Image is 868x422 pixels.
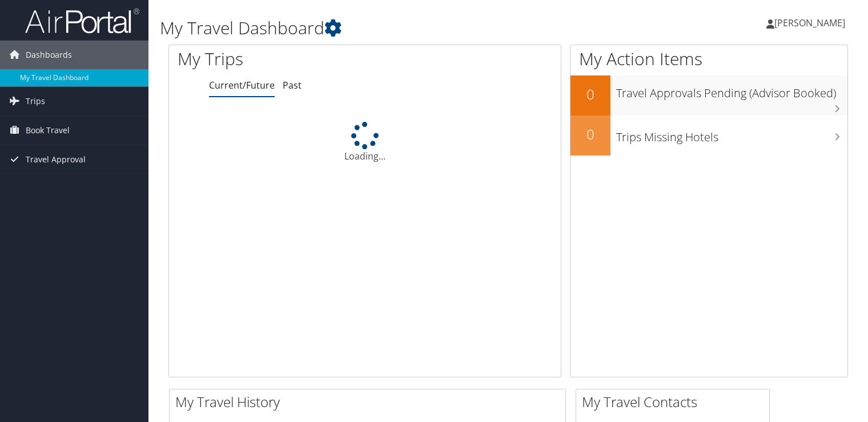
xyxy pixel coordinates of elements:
h3: Trips Missing Hotels [616,124,847,145]
h2: 0 [570,125,610,144]
a: 0Travel Approvals Pending (Advisor Booked) [570,75,847,116]
h1: My Action Items [570,47,847,71]
h2: My Travel History [175,392,565,412]
span: [PERSON_NAME] [774,17,845,29]
span: Trips [26,87,45,116]
h2: 0 [570,85,610,104]
h2: My Travel Contacts [582,392,769,412]
a: Past [283,79,302,91]
a: 0Trips Missing Hotels [570,116,847,156]
a: Current/Future [209,79,275,91]
span: Travel Approval [26,145,86,174]
h1: My Travel Dashboard [160,16,624,40]
h3: Travel Approvals Pending (Advisor Booked) [616,79,847,101]
div: Loading... [169,122,561,163]
span: Book Travel [26,116,70,145]
span: Dashboards [26,41,72,69]
h1: My Trips [178,47,389,71]
img: airportal-logo.png [25,7,139,34]
a: [PERSON_NAME] [766,6,857,40]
